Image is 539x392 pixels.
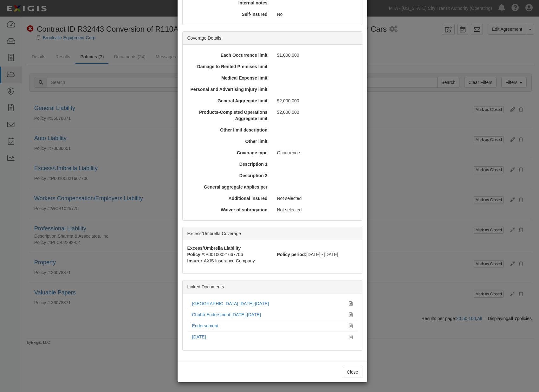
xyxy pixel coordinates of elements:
div: Other limit description [185,127,272,133]
div: Personal and Advertising Injury limit [185,86,272,93]
div: Chubb Endorsment 2023-2024 [192,312,344,318]
div: Coverage type [185,150,272,156]
div: $2,000,000 [272,109,360,115]
div: Products-Completed Operations Aggregate limit [185,109,272,122]
div: Occurrence [272,150,360,156]
div: Not selected [272,195,360,202]
div: $2,000,000 [272,98,360,104]
a: [DATE] [192,334,206,339]
div: Brookville 2023-2025 [192,300,344,307]
div: Coverage Details [183,32,362,45]
a: Endorsement [192,323,218,328]
strong: Insurer: [187,258,204,263]
div: $1,000,000 [272,52,360,58]
strong: Policy #: [187,252,206,257]
div: Endorsement [192,323,344,329]
div: General aggregate applies per [185,184,272,190]
button: Close [343,367,362,377]
div: Each Occurrence limit [185,52,272,58]
div: 09.30.24 [192,334,344,340]
strong: Policy period: [277,252,307,257]
div: Excess/Umbrella Coverage [183,227,362,240]
div: Not selected [272,207,360,213]
div: General Aggregate limit [185,98,272,104]
a: Chubb Endorsment [DATE]-[DATE] [192,312,261,317]
div: Waiver of subrogation [185,207,272,213]
strong: Excess/Umbrella Liability [187,246,241,251]
div: [DATE] - [DATE] [272,251,362,258]
div: Additional insured [185,195,272,202]
div: Description 1 [185,161,272,167]
div: AXIS Insurance Company [183,258,362,264]
div: Medical Expense limit [185,75,272,81]
a: [GEOGRAPHIC_DATA] [DATE]-[DATE] [192,301,269,306]
div: Linked Documents [183,280,362,293]
div: Damage to Rented Premises limit [185,63,272,70]
div: Description 2 [185,172,272,179]
div: Other limit [185,138,272,145]
div: P00100021667706 [183,251,272,258]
